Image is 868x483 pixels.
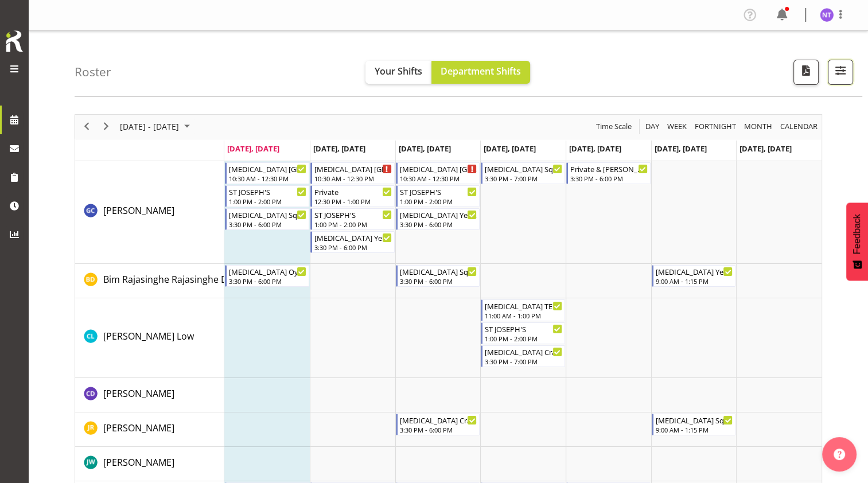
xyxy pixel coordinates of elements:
[310,162,395,184] div: Argus Chay"s event - T3 ST PATRICKS SCHOOL Begin From Tuesday, August 12, 2025 at 10:30:00 AM GMT...
[103,204,174,217] span: [PERSON_NAME]
[103,421,174,435] a: [PERSON_NAME]
[119,119,180,134] span: [DATE] - [DATE]
[116,115,197,139] div: August 11 - 17, 2025
[652,414,736,435] div: Jasika Rohloff"s event - T3 Squids/yep Begin From Saturday, August 16, 2025 at 9:00:00 AM GMT+12:...
[431,61,530,84] button: Department Shifts
[229,197,306,206] div: 1:00 PM - 2:00 PM
[566,162,651,184] div: Argus Chay"s event - Private & Kaelah's private Begin From Friday, August 15, 2025 at 3:30:00 PM ...
[314,243,392,252] div: 3:30 PM - 6:00 PM
[834,449,845,460] img: help-xxl-2.png
[570,163,648,174] div: Private & [PERSON_NAME]'s private
[396,414,480,435] div: Jasika Rohloff"s event - T3 Crayfish Begin From Wednesday, August 13, 2025 at 3:30:00 PM GMT+12:0...
[400,266,477,277] div: [MEDICAL_DATA] Squids
[656,276,733,286] div: 9:00 AM - 1:15 PM
[485,334,562,343] div: 1:00 PM - 2:00 PM
[485,174,562,183] div: 3:30 PM - 7:00 PM
[75,378,224,412] td: Ceara Dennison resource
[656,425,733,434] div: 9:00 AM - 1:15 PM
[400,186,477,197] div: ST JOSEPH'S
[396,265,480,287] div: Bim Rajasinghe Rajasinghe Diyawadanage"s event - T3 Squids Begin From Wednesday, August 13, 2025 ...
[400,276,477,286] div: 3:30 PM - 6:00 PM
[75,161,224,264] td: Argus Chay resource
[77,115,96,139] div: previous period
[225,265,309,287] div: Bim Rajasinghe Rajasinghe Diyawadanage"s event - T3 Oyster/Pvt Begin From Monday, August 11, 2025...
[396,208,480,230] div: Argus Chay"s event - T3 Yellow Eyed Penguins Begin From Wednesday, August 13, 2025 at 3:30:00 PM ...
[656,414,733,426] div: [MEDICAL_DATA] Squids/yep
[666,119,688,134] span: Week
[400,414,477,426] div: [MEDICAL_DATA] Crayfish
[75,447,224,481] td: Jenny Watts resource
[365,61,431,84] button: Your Shifts
[694,119,737,134] span: Fortnight
[400,163,477,174] div: [MEDICAL_DATA] [GEOGRAPHIC_DATA]
[314,174,392,183] div: 10:30 AM - 12:30 PM
[103,273,284,286] span: Bim Rajasinghe Rajasinghe Diyawadanage
[103,422,174,434] span: [PERSON_NAME]
[313,143,365,154] span: [DATE], [DATE]
[644,119,660,134] span: Day
[103,330,194,342] span: [PERSON_NAME] Low
[743,119,773,134] span: Month
[225,185,309,207] div: Argus Chay"s event - ST JOSEPH'S Begin From Monday, August 11, 2025 at 1:00:00 PM GMT+12:00 Ends ...
[400,197,477,206] div: 1:00 PM - 2:00 PM
[396,162,480,184] div: Argus Chay"s event - T3 ST PATRICKS SCHOOL Begin From Wednesday, August 13, 2025 at 10:30:00 AM G...
[846,202,868,281] button: Feedback - Show survey
[75,412,224,447] td: Jasika Rohloff resource
[229,220,306,229] div: 3:30 PM - 6:00 PM
[75,65,111,79] h4: Roster
[79,119,95,134] button: Previous
[441,65,521,77] span: Department Shifts
[375,65,422,77] span: Your Shifts
[118,119,195,134] button: August 2025
[739,143,792,154] span: [DATE], [DATE]
[644,119,661,134] button: Timeline Day
[310,208,395,230] div: Argus Chay"s event - ST JOSEPH'S Begin From Tuesday, August 12, 2025 at 1:00:00 PM GMT+12:00 Ends...
[485,357,562,366] div: 3:30 PM - 7:00 PM
[314,209,392,220] div: ST JOSEPH'S
[665,119,689,134] button: Timeline Week
[229,186,306,197] div: ST JOSEPH'S
[820,8,834,22] img: nakita-tuuta1209.jpg
[595,119,633,134] span: Time Scale
[594,119,634,134] button: Time Scale
[314,232,392,243] div: [MEDICAL_DATA] Yellow Eyed Penguins
[229,174,306,183] div: 10:30 AM - 12:30 PM
[103,272,284,286] a: Bim Rajasinghe Rajasinghe Diyawadanage
[481,299,565,321] div: Caley Low"s event - T3 TE KURA Begin From Thursday, August 14, 2025 at 11:00:00 AM GMT+12:00 Ends...
[396,185,480,207] div: Argus Chay"s event - ST JOSEPH'S Begin From Wednesday, August 13, 2025 at 1:00:00 PM GMT+12:00 En...
[779,119,819,134] span: calendar
[75,298,224,378] td: Caley Low resource
[481,322,565,344] div: Caley Low"s event - ST JOSEPH'S Begin From Thursday, August 14, 2025 at 1:00:00 PM GMT+12:00 Ends...
[399,143,451,154] span: [DATE], [DATE]
[485,300,562,311] div: [MEDICAL_DATA] TE KURA
[400,209,477,220] div: [MEDICAL_DATA] Yellow Eyed Penguins
[229,209,306,220] div: [MEDICAL_DATA] Squids
[225,162,309,184] div: Argus Chay"s event - T3 ST PATRICKS SCHOOL Begin From Monday, August 11, 2025 at 10:30:00 AM GMT+...
[3,29,26,54] img: Rosterit icon logo
[828,60,853,85] button: Filter Shifts
[400,425,477,434] div: 3:30 PM - 6:00 PM
[484,143,536,154] span: [DATE], [DATE]
[656,266,733,277] div: [MEDICAL_DATA] Yep/Squids
[314,186,392,197] div: Private
[99,119,114,134] button: Next
[310,185,395,207] div: Argus Chay"s event - Private Begin From Tuesday, August 12, 2025 at 12:30:00 PM GMT+12:00 Ends At...
[693,119,738,134] button: Fortnight
[779,119,820,134] button: Month
[96,115,116,139] div: next period
[570,174,648,183] div: 3:30 PM - 6:00 PM
[400,174,477,183] div: 10:30 AM - 12:30 PM
[400,220,477,229] div: 3:30 PM - 6:00 PM
[103,329,194,343] a: [PERSON_NAME] Low
[485,346,562,357] div: [MEDICAL_DATA] Crayfish/pvt
[310,231,395,253] div: Argus Chay"s event - T3 Yellow Eyed Penguins Begin From Tuesday, August 12, 2025 at 3:30:00 PM GM...
[227,143,279,154] span: [DATE], [DATE]
[569,143,621,154] span: [DATE], [DATE]
[742,119,774,134] button: Timeline Month
[652,265,736,287] div: Bim Rajasinghe Rajasinghe Diyawadanage"s event - T3 Yep/Squids Begin From Saturday, August 16, 20...
[229,276,306,286] div: 3:30 PM - 6:00 PM
[103,204,174,217] a: [PERSON_NAME]
[793,60,819,85] button: Download a PDF of the roster according to the set date range.
[103,455,174,469] a: [PERSON_NAME]
[229,163,306,174] div: [MEDICAL_DATA] [GEOGRAPHIC_DATA]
